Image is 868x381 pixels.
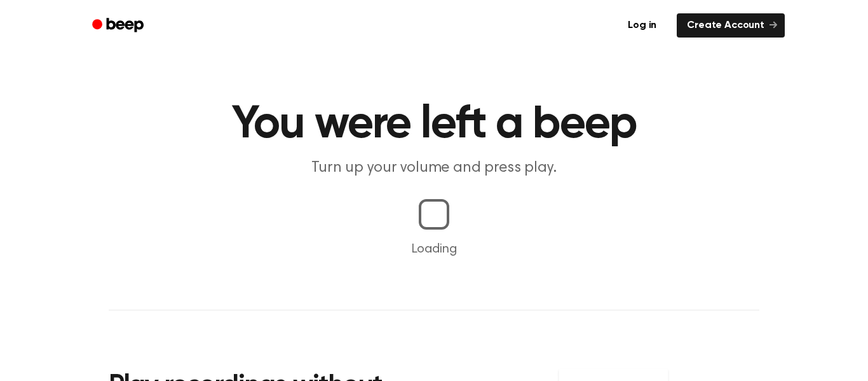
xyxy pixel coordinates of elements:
[15,240,853,259] p: Loading
[83,13,155,38] a: Beep
[190,158,678,179] p: Turn up your volume and press play.
[677,13,785,38] a: Create Account
[615,11,669,40] a: Log in
[109,102,759,148] h1: You were left a beep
